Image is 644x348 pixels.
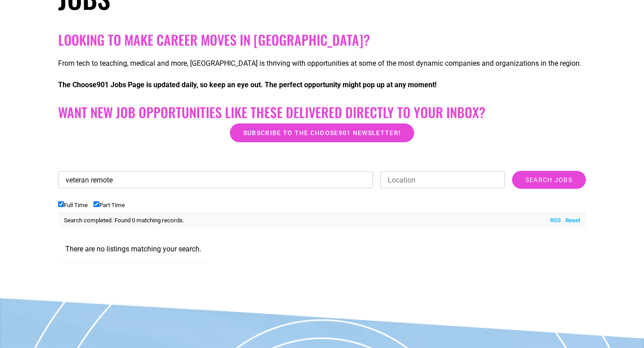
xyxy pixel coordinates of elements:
[561,216,580,225] a: Reset
[58,201,64,207] input: Full Time
[512,171,586,189] input: Search Jobs
[64,217,184,224] span: Search completed. Found 0 matching records.
[380,171,505,188] input: Location
[58,237,208,262] li: There are no listings matching your search.
[58,104,586,120] h2: Want New Job Opportunities like these Delivered Directly to your Inbox?
[58,171,373,188] input: Keywords
[58,81,436,89] strong: The Choose901 Jobs Page is updated daily, so keep an eye out. The perfect opportunity might pop u...
[58,32,586,48] h2: Looking to make career moves in [GEOGRAPHIC_DATA]?
[546,216,561,225] a: RSS
[230,123,414,142] a: Subscribe to the Choose901 newsletter!
[93,201,99,207] input: Part Time
[243,130,401,136] span: Subscribe to the Choose901 newsletter!
[58,202,88,208] label: Full Time
[93,202,125,208] label: Part Time
[58,58,586,69] p: From tech to teaching, medical and more, [GEOGRAPHIC_DATA] is thriving with opportunities at some...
